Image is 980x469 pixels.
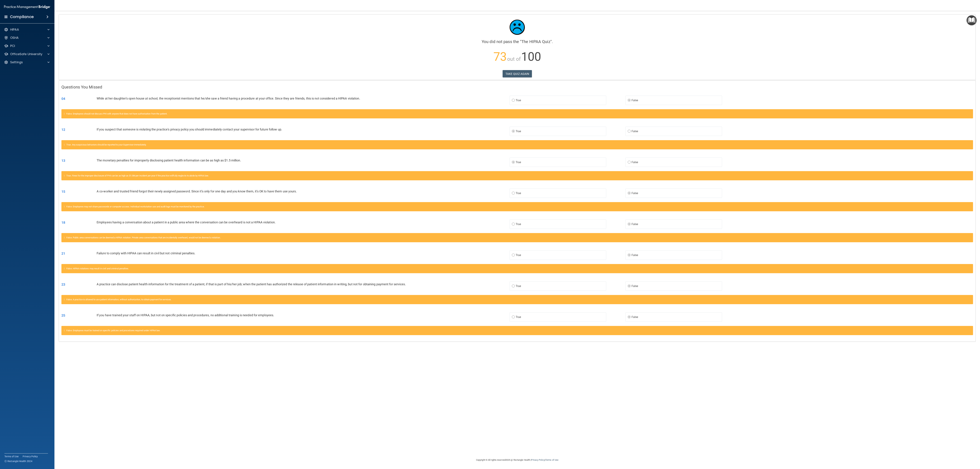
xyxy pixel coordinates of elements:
span: 18 [61,220,65,225]
a: OSHA [4,36,50,40]
span: Ⓒ Rectangle Health 2024 [4,459,32,463]
span: A co-worker and trusted friend forgot their newly assigned password. Since it’s only for one day ... [97,190,297,193]
span: True [516,99,521,102]
input: False [628,130,631,133]
h4: You did not pass the " ". [61,39,973,44]
p: HIPAA [10,28,19,32]
span: False [632,253,638,257]
span: A practice can disclose patient health information for the treatment of a patient, if that is par... [97,282,406,286]
input: False [628,161,631,164]
input: False [628,223,631,226]
input: False [628,99,631,102]
span: Failure to comply with HIPAA can result in civil but not criminal penalties. [97,251,195,255]
h4: Compliance [10,14,34,19]
span: False. Employees should not discuss PHI with anyone that does not have authorization from the pat... [66,112,167,115]
a: Settings [4,60,50,64]
span: False [632,284,638,288]
span: 23 [61,282,65,286]
span: True. Fines for the improper disclosure of PHI can be as high as $1.5M per incident per year if t... [66,174,209,177]
p: OfficeSafe University [10,52,42,56]
span: True. Any suspicious behaviors should be reported to your Supervisor immediately. [66,143,146,146]
span: True [516,253,521,257]
input: True [512,223,515,226]
span: False. Public area conversations can be deemed a HIPAA violation. Private area conversations that... [66,236,220,239]
span: True [516,192,521,195]
input: True [512,316,515,318]
span: True [516,223,521,226]
p: PCI [10,44,15,48]
span: out of [507,56,521,62]
span: 73 [493,50,507,64]
span: False. Employees may not share passwords or computer access. Individual workstation use and audit... [66,205,205,208]
a: PCI [4,44,50,48]
a: Privacy Policy [531,459,545,461]
span: False [632,99,638,102]
input: False [628,192,631,195]
img: sad_face.ecc698e2.jpg [507,17,527,37]
button: Open Resource Center [967,15,977,25]
span: False [632,315,638,319]
p: OSHA [10,36,19,40]
input: False [628,316,631,318]
span: True [516,315,521,319]
span: If you suspect that someone is violating the practice's privacy policy you should immediately con... [97,128,282,131]
span: The HIPAA Quiz [521,39,550,44]
iframe: Drift Widget Chat Controller [963,446,976,458]
a: Terms of Use [545,459,558,461]
span: 15 [61,190,65,194]
input: True [512,130,515,133]
input: True [512,192,515,195]
a: Privacy Policy [23,455,38,458]
input: True [512,285,515,287]
h4: Questions You Missed [61,85,973,89]
span: True [516,284,521,288]
input: False [628,285,631,287]
span: False. A practice is allowed to use patient information, without authorization, to obtain payment... [66,298,171,301]
span: The monetary penalties for improperly disclosing patient health information can be as high as $1.... [97,159,241,162]
input: False [628,254,631,257]
input: True [512,99,515,102]
span: 21 [61,251,65,256]
p: Settings [10,60,23,64]
span: While at her daughter's open house at school, the receptionist mentions that he/she saw a friend ... [97,97,360,100]
span: 12 [61,128,65,132]
button: TAKE QUIZ AGAIN [503,70,532,78]
a: OfficeSafe University [4,52,50,56]
img: PMB logo [4,4,50,10]
span: False [632,130,638,133]
a: Terms of Use [4,455,19,458]
span: True [516,130,521,133]
span: True [516,161,521,164]
input: True [512,161,515,164]
span: 13 [61,159,65,163]
span: False. HIPAA violations may result in civil and criminal penalties. [66,267,129,270]
span: Employees having a conversation about a patient in a public area where the conversation can be ov... [97,220,276,224]
div: Copyright © All rights reserved 2025 @ Rectangle Health | | [455,455,579,465]
input: True [512,254,515,257]
span: If you have trained your staff on HIPAA, but not on specific policies and procedures, no addition... [97,313,274,317]
span: 25 [61,313,65,317]
a: HIPAA [4,28,50,32]
span: False [632,192,638,195]
span: False [632,161,638,164]
span: False [632,223,638,226]
span: 04 [61,97,65,101]
span: 100 [521,50,541,64]
span: False. Employees must be trained on specific policies and procedures required under HIPAA law. [66,329,160,332]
